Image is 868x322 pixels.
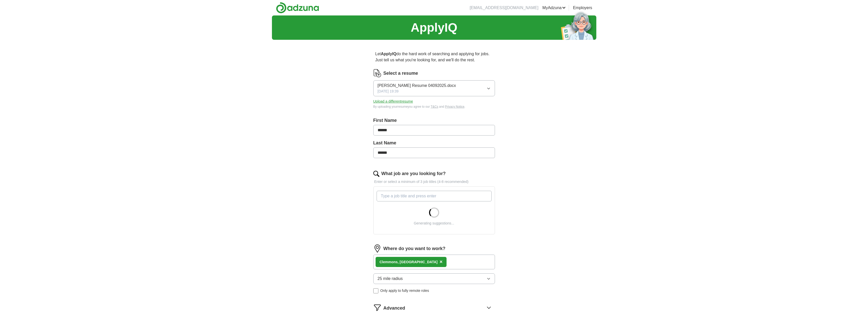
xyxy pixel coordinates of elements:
[380,259,438,265] div: Clemmons, [GEOGRAPHIC_DATA]
[373,179,495,184] p: Enter or select a minimum of 3 job titles (4-8 recommended)
[573,5,592,11] a: Employers
[373,69,381,77] img: CV Icon
[373,80,495,96] button: [PERSON_NAME] Resume 04092025.docx[DATE] 19:39
[373,140,495,146] label: Last Name
[380,288,429,293] span: Only apply to fully remote roles
[378,89,399,94] span: [DATE] 19:39
[411,18,457,37] h1: ApplyIQ
[470,5,538,11] li: [EMAIL_ADDRESS][DOMAIN_NAME]
[383,305,405,312] span: Advanced
[373,117,495,124] label: First Name
[373,273,495,284] button: 25 mile radius
[383,245,446,252] label: Where do you want to work?
[381,52,396,56] strong: ApplyIQ
[373,288,378,293] input: Only apply to fully remote roles
[373,104,495,109] div: By uploading your resume you agree to our and .
[276,2,319,13] img: Adzuna logo
[414,221,454,226] div: Generating suggestions...
[373,171,379,177] img: search.png
[431,105,438,108] a: T&Cs
[381,170,446,177] label: What job are you looking for?
[373,244,381,253] img: location.png
[439,258,442,266] button: ×
[373,99,413,104] button: Upload a differentresume
[439,259,442,264] span: ×
[445,105,465,108] a: Privacy Notice
[377,191,492,201] input: Type a job title and press enter
[373,49,495,65] p: Let do the hard work of searching and applying for jobs. Just tell us what you're looking for, an...
[378,276,403,282] span: 25 mile radius
[378,83,456,89] span: [PERSON_NAME] Resume 04092025.docx
[542,5,566,11] a: MyAdzuna
[383,70,418,77] label: Select a resume
[373,304,381,312] img: filter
